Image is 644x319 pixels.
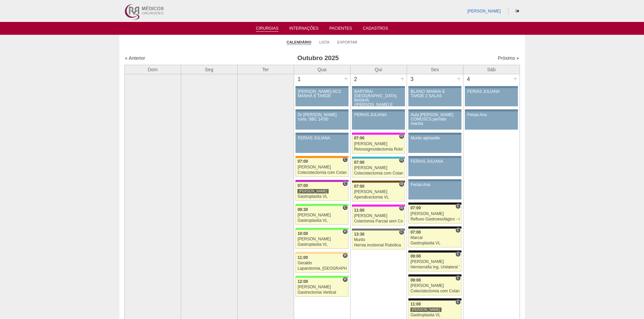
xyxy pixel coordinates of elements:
[516,9,519,13] i: Sair
[410,289,459,293] div: Colecistectomia com Colangiografia VL
[410,307,442,312] div: [PERSON_NAME]
[410,278,421,283] span: 09:00
[354,142,403,146] div: [PERSON_NAME]
[399,206,404,211] span: Hospital
[298,136,346,140] div: FERIAS JULIANA
[337,40,358,45] a: Exportar
[124,65,181,74] th: Dom
[410,284,459,288] div: [PERSON_NAME]
[410,217,459,221] div: Refluxo Gastroesofágico - Cirurgia VL
[295,206,348,225] a: C 09:30 [PERSON_NAME] Gastroplastia VL
[354,89,403,116] div: BARTIRA/ [GEOGRAPHIC_DATA] MANHÃ ([PERSON_NAME] E ANA)/ SANTA JOANA -TARDE
[297,218,347,223] div: Gastroplastia VL
[354,171,403,176] div: Colecistectomia com Colangiografia VL
[408,86,461,88] div: Key: Aviso
[342,277,348,282] span: Hospital
[319,40,330,45] a: Lista
[354,243,403,247] div: Hernia incisional Robótica
[352,183,405,202] a: H 07:00 [PERSON_NAME] Apendicectomia VL
[297,266,347,271] div: Laparotomia, [GEOGRAPHIC_DATA], Drenagem, Bridas VL
[410,265,459,269] div: Herniorrafia Ing. Unilateral VL
[354,113,403,117] div: FERIAS JULIANA
[287,40,311,45] a: Calendário
[343,74,349,83] div: +
[295,133,348,135] div: Key: Aviso
[410,254,421,259] span: 09:00
[352,231,405,249] a: C 13:30 Murilo Hernia incisional Robótica
[295,135,348,153] a: FERIAS JULIANA
[408,203,461,205] div: Key: Blanc
[352,159,405,178] a: H 07:00 [PERSON_NAME] Colecistectomia com Colangiografia VL
[297,255,308,260] span: 11:00
[295,88,348,106] a: [PERSON_NAME]-SCS MANHÃ E TARDE
[352,157,405,159] div: Key: Neomater
[399,158,404,163] span: Hospital
[297,165,347,169] div: [PERSON_NAME]
[295,276,348,278] div: Key: Brasil
[354,195,403,200] div: Apendicectomia VL
[467,89,516,94] div: FERIAS JULIANA
[352,135,405,154] a: H 07:00 [PERSON_NAME] Retossigmoidectomia Robótica
[410,302,421,307] span: 11:00
[455,228,460,233] span: Consultório
[342,157,348,162] span: Consultório
[295,204,348,206] div: Key: Brasil
[411,113,459,126] div: Aula [PERSON_NAME] COMUSCS período manha
[410,230,421,235] span: 07:00
[354,136,364,140] span: 07:00
[352,181,405,183] div: Key: Santa Joana
[295,156,348,158] div: Key: São Luiz - SCS
[350,65,407,74] th: Qui
[295,86,348,88] div: Key: Aviso
[352,109,405,111] div: Key: Aviso
[400,74,405,83] div: +
[354,160,364,165] span: 07:00
[297,170,347,175] div: Colecistectomia com Colangiografia VL
[297,285,347,289] div: [PERSON_NAME]
[354,147,403,152] div: Retossigmoidectomia Robótica
[408,111,461,130] a: Aula [PERSON_NAME] COMUSCS período manha
[298,89,346,98] div: [PERSON_NAME]-SCS MANHÃ E TARDE
[256,26,279,32] a: Cirurgias
[408,179,461,181] div: Key: Aviso
[455,204,460,209] span: Consultório
[351,74,361,84] div: 2
[354,214,403,218] div: [PERSON_NAME]
[363,26,388,33] a: Cadastros
[297,207,308,212] span: 09:30
[289,26,319,33] a: Internações
[294,74,305,84] div: 1
[410,260,459,264] div: [PERSON_NAME]
[411,136,459,140] div: Murilo alphaville
[456,74,462,83] div: +
[295,111,348,130] a: Dr [PERSON_NAME] cons. SBC 14:00
[297,189,329,194] div: [PERSON_NAME]
[408,227,461,229] div: Key: Blanc
[297,261,347,265] div: Geraldo
[297,290,347,295] div: Gastrectomia Vertical
[408,158,461,176] a: FERIAS JULIANA
[465,109,518,111] div: Key: Aviso
[463,74,474,84] div: 4
[352,111,405,130] a: FERIAS JULIANA
[354,166,403,170] div: [PERSON_NAME]
[219,53,416,63] h3: Outubro 2025
[352,88,405,106] a: BARTIRA/ [GEOGRAPHIC_DATA] MANHÃ ([PERSON_NAME] E ANA)/ SANTA JOANA -TARDE
[342,181,348,186] span: Consultório
[467,113,516,117] div: Ferias Ana
[512,74,518,83] div: +
[408,250,461,252] div: Key: Blanc
[295,254,348,273] a: H 11:00 Geraldo Laparotomia, [GEOGRAPHIC_DATA], Drenagem, Bridas VL
[410,236,459,240] div: Marcal
[463,65,520,74] th: Sáb
[408,229,461,247] a: C 07:00 Marcal Gastroplastia VL
[125,55,145,61] a: « Anterior
[455,299,460,305] span: Consultório
[410,241,459,245] div: Gastroplastia VL
[410,212,459,216] div: [PERSON_NAME]
[237,65,294,74] th: Ter
[295,182,348,201] a: C 07:00 [PERSON_NAME] Gastroplastia VL
[407,65,463,74] th: Sex
[408,133,461,135] div: Key: Aviso
[352,86,405,88] div: Key: Aviso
